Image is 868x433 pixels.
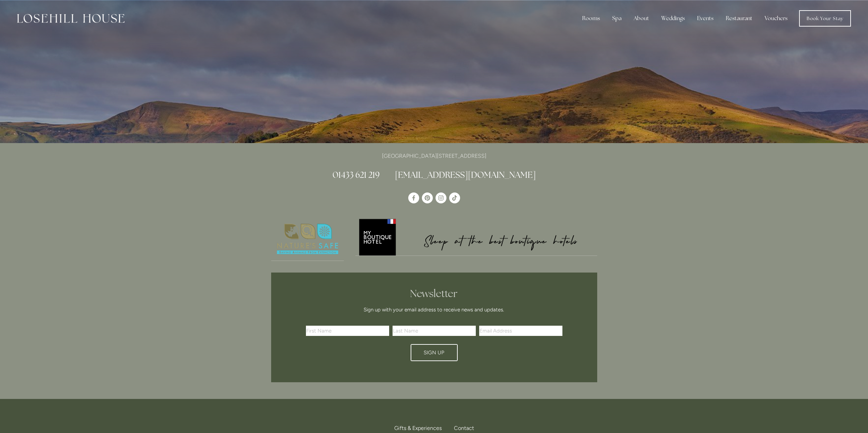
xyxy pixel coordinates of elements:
a: Losehill House Hotel & Spa [408,192,419,203]
a: 01433 621 219 [333,169,380,180]
div: About [628,12,654,25]
a: Instagram [436,192,446,203]
div: Rooms [577,12,605,25]
img: Nature's Safe - Logo [271,218,344,261]
span: Sign Up [424,350,444,356]
h2: Newsletter [308,288,560,300]
input: First Name [306,326,389,336]
img: Losehill House [17,14,124,23]
input: Last Name [393,326,476,336]
p: [GEOGRAPHIC_DATA][STREET_ADDRESS] [271,151,597,160]
input: Email Address [479,326,562,336]
p: Sign up with your email address to receive news and updates. [308,306,560,314]
div: Events [692,12,719,25]
a: [EMAIL_ADDRESS][DOMAIN_NAME] [395,169,536,180]
a: Vouchers [759,12,793,25]
a: Book Your Stay [799,10,851,27]
div: Weddings [656,12,690,25]
div: Restaurant [720,12,758,25]
div: Spa [607,12,627,25]
img: My Boutique Hotel - Logo [355,218,597,256]
button: Sign Up [411,344,458,361]
a: Pinterest [422,192,433,203]
span: Gifts & Experiences [394,425,442,431]
a: TikTok [449,192,460,203]
a: My Boutique Hotel - Logo [355,218,597,256]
